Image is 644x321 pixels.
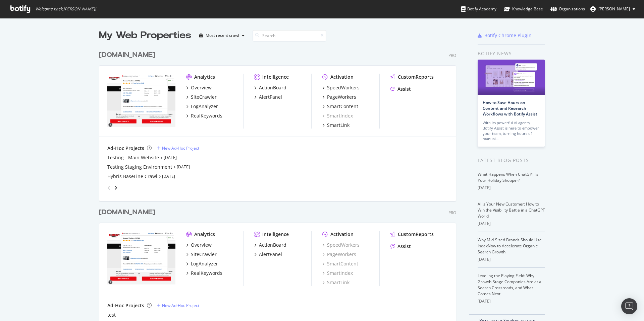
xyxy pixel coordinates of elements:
a: SmartIndex [322,112,353,119]
a: AI Is Your New Customer: How to Win the Visibility Battle in a ChatGPT World [478,201,545,219]
a: SiteCrawler [186,251,217,258]
div: RealKeywords [191,270,222,276]
button: Most recent crawl [197,30,247,41]
div: Most recent crawl [206,33,239,37]
a: Leveling the Playing Field: Why Growth-Stage Companies Are at a Search Crossroads, and What Comes... [478,273,541,297]
div: Botify news [478,50,545,57]
div: Assist [397,86,411,92]
a: How to Save Hours on Content and Research Workflows with Botify Assist [483,100,537,117]
span: Welcome back, [PERSON_NAME] ! [35,6,96,12]
a: CustomReports [390,231,434,238]
div: Latest Blog Posts [478,157,545,164]
div: Ad-Hoc Projects [107,302,144,309]
div: ActionBoard [259,84,286,91]
div: Botify Academy [461,6,496,12]
a: Hybris BaseLine Crawl [107,173,157,180]
div: Pro [448,53,456,58]
a: SpeedWorkers [322,242,360,248]
div: PageWorkers [327,94,356,100]
a: RealKeywords [186,270,222,276]
div: Organizations [550,6,585,12]
a: LogAnalyzer [186,260,218,267]
a: Testing - Main Website [107,154,159,161]
a: [DATE] [164,155,177,160]
a: SpeedWorkers [322,84,360,91]
div: With its powerful AI agents, Botify Assist is here to empower your team, turning hours of manual… [483,120,540,142]
div: [DATE] [478,221,545,227]
div: [DATE] [478,185,545,191]
div: CustomReports [398,74,434,80]
div: Activation [330,74,354,80]
a: LogAnalyzer [186,103,218,110]
a: SmartLink [322,122,350,129]
div: Overview [191,242,212,248]
a: PageWorkers [322,251,356,258]
div: SmartIndex [322,270,353,276]
div: LogAnalyzer [191,260,218,267]
div: SiteCrawler [191,94,217,100]
div: Assist [397,243,411,250]
span: Erik Hendel [598,6,630,12]
input: Search [253,30,326,42]
a: AlertPanel [254,251,282,258]
a: Assist [390,243,411,250]
div: My Web Properties [99,29,191,42]
div: Analytics [194,74,215,80]
a: PageWorkers [322,94,356,100]
div: [DOMAIN_NAME] [99,50,155,60]
a: Assist [390,86,411,92]
div: angle-right [113,184,118,191]
img: How to Save Hours on Content and Research Workflows with Botify Assist [478,60,545,95]
a: What Happens When ChatGPT Is Your Holiday Shopper? [478,171,538,183]
a: [DATE] [177,164,190,170]
div: [DOMAIN_NAME] [99,208,155,217]
div: Pro [448,210,456,216]
a: ActionBoard [254,242,286,248]
div: Analytics [194,231,215,238]
a: [DATE] [162,173,175,179]
div: CustomReports [398,231,434,238]
a: New Ad-Hoc Project [157,303,199,308]
a: test [107,312,116,318]
a: Testing Staging Environment [107,164,172,170]
a: Why Mid-Sized Brands Should Use IndexNow to Accelerate Organic Search Growth [478,237,542,255]
a: CustomReports [390,74,434,80]
div: AlertPanel [259,94,282,100]
div: Knowledge Base [504,6,543,12]
a: SiteCrawler [186,94,217,100]
div: RealKeywords [191,112,222,119]
div: SmartContent [327,103,358,110]
a: Overview [186,84,212,91]
a: [DOMAIN_NAME] [99,208,158,217]
div: AlertPanel [259,251,282,258]
a: SmartLink [322,279,350,286]
button: [PERSON_NAME] [585,4,641,14]
a: SmartContent [322,103,358,110]
div: Ad-Hoc Projects [107,145,144,152]
a: SmartContent [322,260,358,267]
img: discounttire.com [107,74,175,128]
a: AlertPanel [254,94,282,100]
div: Intelligence [262,231,289,238]
div: Intelligence [262,74,289,80]
div: ActionBoard [259,242,286,248]
div: Overview [191,84,212,91]
a: RealKeywords [186,112,222,119]
div: Activation [330,231,354,238]
div: SiteCrawler [191,251,217,258]
div: SmartLink [327,122,350,129]
img: discounttiresecondary.com [107,231,175,285]
a: ActionBoard [254,84,286,91]
div: SpeedWorkers [327,84,360,91]
div: LogAnalyzer [191,103,218,110]
div: angle-left [105,182,113,193]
